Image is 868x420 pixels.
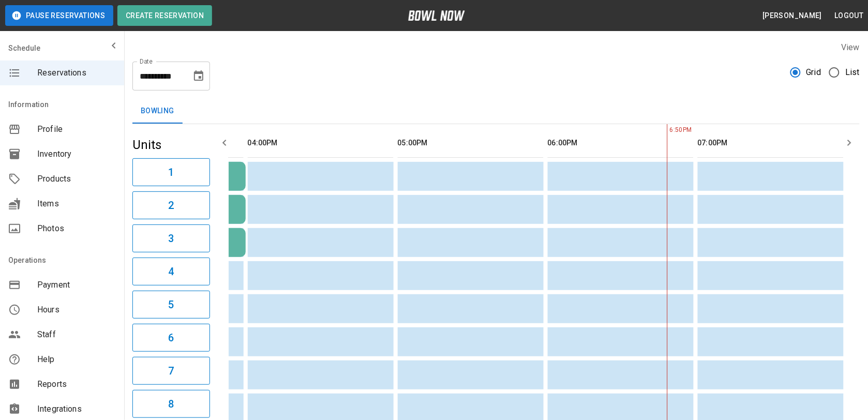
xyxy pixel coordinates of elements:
h6: 3 [168,230,174,247]
span: Staff [37,328,116,341]
button: Bowling [132,99,183,124]
button: Pause Reservations [5,5,113,26]
button: [PERSON_NAME] [758,6,826,25]
span: Products [37,173,116,185]
button: 4 [132,258,210,286]
button: 5 [132,291,210,319]
div: inventory tabs [132,99,860,124]
span: Photos [37,222,116,235]
h6: 5 [168,296,174,313]
span: Integrations [37,403,116,415]
span: Reports [37,378,116,391]
h6: 8 [168,396,174,412]
button: 2 [132,191,210,219]
span: Items [37,198,116,210]
h6: 6 [168,329,174,346]
span: List [845,66,860,79]
h5: Units [132,137,210,153]
button: Logout [831,6,868,25]
h6: 4 [168,263,174,280]
h6: 1 [168,164,174,181]
button: Create Reservation [117,5,212,26]
button: 6 [132,324,210,352]
span: Help [37,353,116,366]
span: Profile [37,123,116,136]
button: 7 [132,357,210,385]
h6: 7 [168,363,174,379]
h6: 2 [168,197,174,214]
img: logo [408,10,465,21]
button: 1 [132,158,210,186]
span: Hours [37,304,116,316]
span: 6:50PM [667,125,670,136]
span: Payment [37,279,116,291]
button: 3 [132,224,210,252]
span: Grid [806,66,821,79]
span: Inventory [37,148,116,160]
button: 8 [132,390,210,418]
span: Reservations [37,67,116,79]
label: View [841,42,860,52]
button: Choose date, selected date is Aug 16, 2025 [188,66,209,86]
